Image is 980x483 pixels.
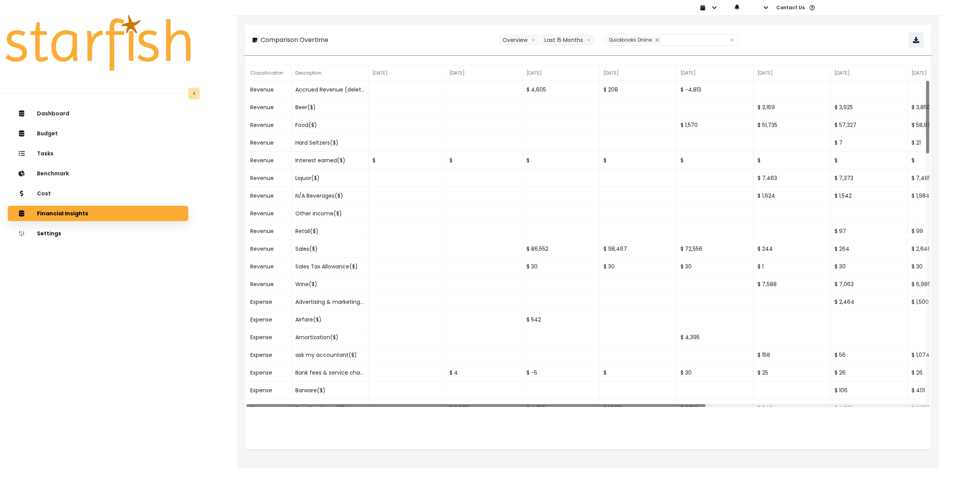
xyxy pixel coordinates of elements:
[677,258,754,275] div: $ 30
[754,346,831,364] div: $ 158
[291,116,369,134] div: Food($)
[677,399,754,417] div: $ 2,150
[609,37,652,43] span: Quickbooks Online
[246,152,291,169] div: Revenue
[831,293,908,311] div: $ 2,464
[523,258,600,275] div: $ 30
[523,152,600,169] div: $
[291,364,369,381] div: Bank fees & service charges($)
[8,166,188,181] button: Benchmark
[246,381,291,399] div: Expense
[677,65,754,81] div: [DATE]
[246,364,291,381] div: Expense
[831,98,908,116] div: $ 3,925
[246,116,291,134] div: Revenue
[246,205,291,222] div: Revenue
[754,152,831,169] div: $
[246,98,291,116] div: Revenue
[831,152,908,169] div: $
[523,81,600,98] div: $ 4,605
[754,187,831,205] div: $ 1,624
[600,65,677,81] div: [DATE]
[606,36,662,44] div: Quickbooks Online
[754,399,831,417] div: $ 940
[831,364,908,381] div: $ 26
[37,170,69,177] p: Benchmark
[677,328,754,346] div: $ 4,395
[831,240,908,258] div: $ 264
[653,36,662,44] button: Remove
[600,364,677,381] div: $
[8,106,188,121] button: Dashboard
[291,293,369,311] div: Advertising & marketing($)
[831,399,908,417] div: $ 4,019
[291,240,369,258] div: Sales($)
[291,98,369,116] div: Beer($)
[246,258,291,275] div: Revenue
[754,258,831,275] div: $ 1
[655,38,660,42] svg: close
[37,110,69,117] p: Dashboard
[677,240,754,258] div: $ 72,556
[523,399,600,417] div: $ 4,755
[677,116,754,134] div: $ 1,570
[8,186,188,201] button: Cost
[246,134,291,152] div: Revenue
[8,126,188,141] button: Budget
[754,275,831,293] div: $ 7,588
[291,152,369,169] div: Interest earned($)
[246,240,291,258] div: Revenue
[291,328,369,346] div: Amortization($)
[831,134,908,152] div: $ 7
[754,116,831,134] div: $ 51,735
[369,152,446,169] div: $
[369,65,446,81] div: [DATE]
[246,222,291,240] div: Revenue
[831,116,908,134] div: $ 57,327
[523,240,600,258] div: $ 86,552
[246,346,291,364] div: Expense
[446,399,523,417] div: $ 2,088
[523,65,600,81] div: [DATE]
[291,187,369,205] div: N/A Beverages($)
[291,169,369,187] div: Liquor($)
[291,65,369,81] div: Description
[677,364,754,381] div: $ 30
[600,240,677,258] div: $ 98,467
[261,35,328,45] p: Comparison Overtime
[541,34,595,46] button: Last 15 Monthsarrow down line
[831,258,908,275] div: $ 30
[291,222,369,240] div: Retail($)
[531,36,535,44] svg: arrow down line
[291,81,369,98] div: Accrued Revenue (deleted)($)
[831,65,908,81] div: [DATE]
[37,130,58,137] p: Budget
[730,38,734,42] svg: close
[291,399,369,417] div: Beer Purchases($)
[587,36,591,44] svg: arrow down line
[246,169,291,187] div: Revenue
[246,328,291,346] div: Expense
[831,381,908,399] div: $ 106
[754,240,831,258] div: $ 244
[446,65,523,81] div: [DATE]
[37,150,54,157] p: Tasks
[8,226,188,241] button: Settings
[246,275,291,293] div: Revenue
[831,346,908,364] div: $ 56
[600,399,677,417] div: $ 1,606
[8,146,188,161] button: Tasks
[446,364,523,381] div: $ 4
[754,98,831,116] div: $ 3,169
[523,311,600,328] div: $ 542
[446,152,523,169] div: $
[831,169,908,187] div: $ 7,373
[831,222,908,240] div: $ 97
[600,152,677,169] div: $
[677,152,754,169] div: $
[291,258,369,275] div: Sales Tax Allowance($)
[246,311,291,328] div: Expense
[291,134,369,152] div: Hard Seltzers($)
[8,206,188,221] button: Financial Insights
[730,36,734,44] button: Clear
